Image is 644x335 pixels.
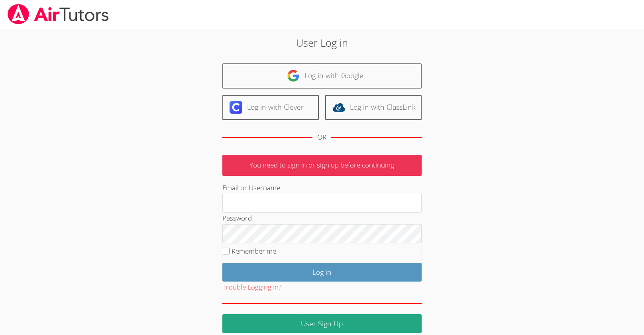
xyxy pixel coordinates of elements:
a: Log in with Google [222,63,422,89]
img: google-logo-50288ca7cdecda66e5e0955fdab243c47b7ad437acaf1139b6f446037453330a.svg [287,69,300,82]
h2: User Log in [148,35,496,50]
p: You need to sign in or sign up before continuing [222,155,422,176]
label: Email or Username [222,183,280,192]
div: OR [317,132,326,143]
img: clever-logo-6eab21bc6e7a338710f1a6ff85c0baf02591cd810cc4098c63d3a4b26e2feb20.svg [230,101,242,114]
button: Trouble Logging In? [222,282,281,293]
a: User Sign Up [222,314,422,333]
img: classlink-logo-d6bb404cc1216ec64c9a2012d9dc4662098be43eaf13dc465df04b49fa7ab582.svg [332,101,345,114]
img: airtutors_banner-c4298cdbf04f3fff15de1276eac7730deb9818008684d7c2e4769d2f7ddbe033.png [7,4,110,24]
input: Log in [222,263,422,282]
a: Log in with Clever [222,95,319,120]
label: Password [222,213,252,223]
label: Remember me [232,246,276,256]
a: Log in with ClassLink [325,95,422,120]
